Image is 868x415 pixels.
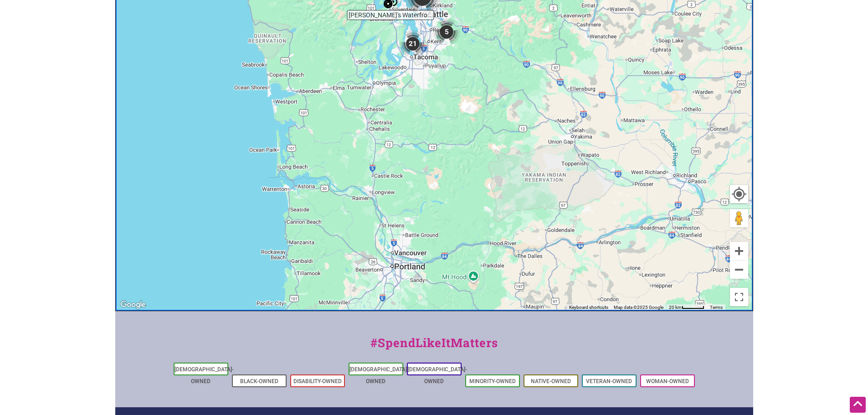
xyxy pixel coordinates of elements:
a: [DEMOGRAPHIC_DATA]-Owned [408,366,467,384]
button: Zoom out [730,261,748,279]
a: Veteran-Owned [586,378,632,384]
div: Scroll Back to Top [850,397,866,413]
a: Woman-Owned [646,378,689,384]
a: Black-Owned [240,378,278,384]
a: Open this area in Google Maps (opens a new window) [118,299,148,311]
button: Your Location [730,185,748,203]
a: Minority-Owned [469,378,516,384]
button: Map Scale: 20 km per 46 pixels [666,304,707,311]
img: Google [118,299,148,311]
span: 20 km [669,305,682,310]
a: Disability-Owned [293,378,342,384]
a: Terms [710,305,723,310]
button: Keyboard shortcuts [569,304,608,311]
div: 5 [429,15,464,49]
button: Toggle fullscreen view [729,287,749,307]
a: [DEMOGRAPHIC_DATA]-Owned [175,366,234,384]
a: [DEMOGRAPHIC_DATA]-Owned [349,366,409,384]
button: Zoom in [730,242,748,260]
div: 21 [395,26,430,61]
a: Native-Owned [531,378,571,384]
button: Drag Pegman onto the map to open Street View [730,209,748,227]
div: #SpendLikeItMatters [115,334,753,361]
span: Map data ©2025 Google [614,305,663,310]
